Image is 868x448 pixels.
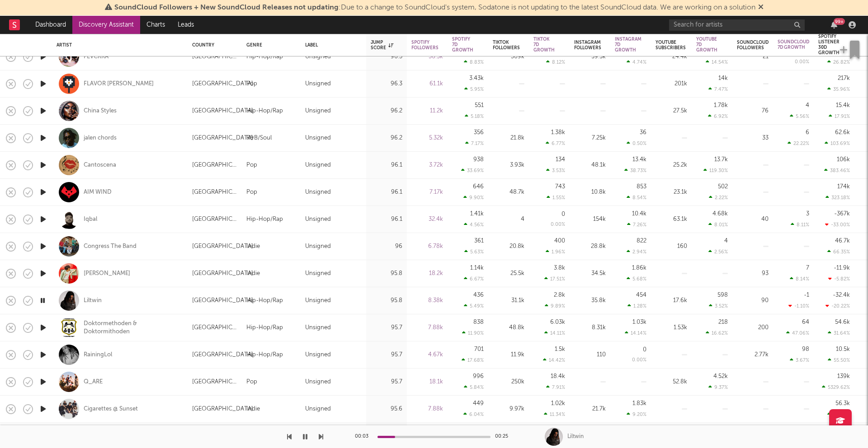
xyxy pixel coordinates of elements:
div: Jump Score [371,40,393,51]
div: [GEOGRAPHIC_DATA] [192,295,253,306]
div: 10.8k [574,187,606,198]
div: 28.8k [574,241,606,252]
div: 14.42 % [543,357,565,363]
div: 10.4k [632,211,646,217]
div: Cigarettes @ Sunset [84,405,138,413]
div: 21.7k [574,404,606,415]
div: 22.22 % [788,140,809,146]
a: China Styles [84,107,117,115]
div: Indie [246,268,260,279]
div: 2.56 % [708,249,728,255]
div: 4.67k [411,350,443,360]
div: 1.5k [555,346,565,352]
div: 64 [802,319,809,325]
div: 7.91 % [546,384,565,390]
div: [GEOGRAPHIC_DATA] [192,241,253,252]
div: 26.82 % [827,59,850,65]
div: 14.11 % [544,330,565,336]
div: 7 [806,265,809,271]
div: 3.72k [411,160,443,171]
div: 996 [473,373,484,379]
div: 46.7k [835,238,850,244]
a: jalen chords [84,134,117,142]
div: 139k [837,373,850,379]
div: -20.22 % [826,303,850,309]
div: 103.69 % [825,140,850,146]
div: 3.67 % [790,357,809,363]
div: [GEOGRAPHIC_DATA] [192,106,253,117]
div: 5.32k [411,133,443,144]
div: 0.00 % [551,222,565,227]
div: 323.18 % [826,195,850,201]
div: 21.8k [493,133,524,144]
div: 95.7 [371,377,402,387]
div: 36.5k [411,51,443,62]
a: Leads [171,16,200,34]
div: 106k [837,157,850,163]
div: 76 [737,106,769,117]
div: Country [192,42,233,48]
div: [GEOGRAPHIC_DATA] [192,322,237,333]
div: 2.8k [554,292,565,298]
div: Label [305,42,357,48]
div: 61.1k [411,79,443,89]
div: 18.1k [411,377,443,387]
div: 3 [806,211,809,217]
div: 4.52k [713,373,728,379]
a: Iqbal [84,215,97,224]
div: Unsigned [305,79,331,89]
div: 502 [718,184,728,190]
div: 160 [656,241,687,252]
div: 17.6k [656,295,687,306]
div: 853 [637,184,646,190]
a: Dashboard [29,16,72,34]
div: FLVCKKA [84,53,108,61]
div: 48.1k [574,160,606,171]
div: Spotify 7D Growth [452,37,473,53]
div: Unsigned [305,295,331,306]
div: 27.5k [656,106,687,117]
div: 96.3 [371,51,402,62]
div: RainingLol [84,351,112,359]
div: 4.74 % [627,59,646,65]
div: 938 [473,157,484,163]
div: 5.68 % [627,276,646,282]
div: 96.1 [371,214,402,225]
span: : Due to a change to SoundCloud's system, Sodatone is not updating to the latest SoundCloud data.... [114,4,755,11]
div: [GEOGRAPHIC_DATA] [192,160,237,171]
div: 17.51 % [544,276,565,282]
div: Unsigned [305,268,331,279]
a: Doktormethoden & Doktormithoden [84,320,181,336]
div: 96.3 [371,79,402,89]
div: Hip-Hop/Rap [246,350,283,360]
div: 14k [718,75,728,81]
div: 00:25 [495,431,513,442]
div: 3.93k [493,160,524,171]
div: 0.00 % [795,60,809,65]
div: Instagram Followers [574,40,601,51]
div: 1.38k [551,130,565,135]
div: Soundcloud 7D Growth [778,39,809,50]
div: 48.8k [493,322,524,333]
div: 218 [718,319,728,325]
div: 7.25k [574,133,606,144]
div: Tiktok 7D Growth [533,37,555,53]
div: 7.26 % [627,222,646,228]
div: 14.54 % [706,59,728,65]
div: 9.37 % [708,384,728,390]
div: -367k [834,211,850,217]
div: 1.28 % [627,303,646,309]
div: 0.50 % [627,140,646,146]
div: Unsigned [305,133,331,144]
div: 66.35 % [827,249,850,255]
div: -11.9k [834,265,850,271]
div: 15.4k [836,103,850,108]
div: 2.94 % [627,249,646,255]
div: AIM WIND [84,188,112,196]
div: 11.90 % [462,330,484,336]
div: Spotify Followers [411,40,439,51]
div: 6 [806,130,809,135]
div: 6.78k [411,241,443,252]
div: 93 [737,268,769,279]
